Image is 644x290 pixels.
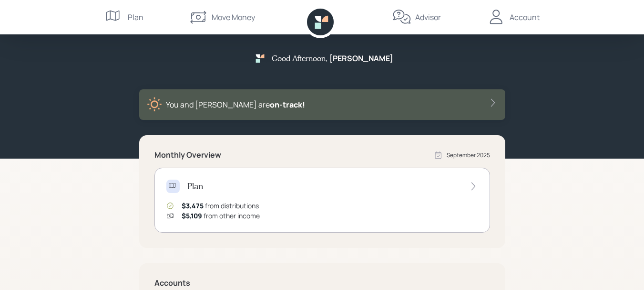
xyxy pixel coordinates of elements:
[182,201,259,211] div: from distributions
[187,181,203,192] h4: Plan
[415,11,441,23] div: Advisor
[270,99,305,110] span: on‑track!
[166,99,305,110] div: You and [PERSON_NAME] are
[128,11,143,23] div: Plan
[510,11,540,23] div: Account
[329,54,393,63] h5: [PERSON_NAME]
[182,211,202,220] span: $5,109
[147,97,162,112] img: sunny-XHVQM73Q.digested.png
[182,211,260,221] div: from other income
[272,54,327,63] h5: Good Afternoon ,
[212,11,255,23] div: Move Money
[154,150,221,160] h5: Monthly Overview
[447,151,490,160] div: September 2025
[182,201,204,210] span: $3,475
[154,279,490,288] h5: Accounts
